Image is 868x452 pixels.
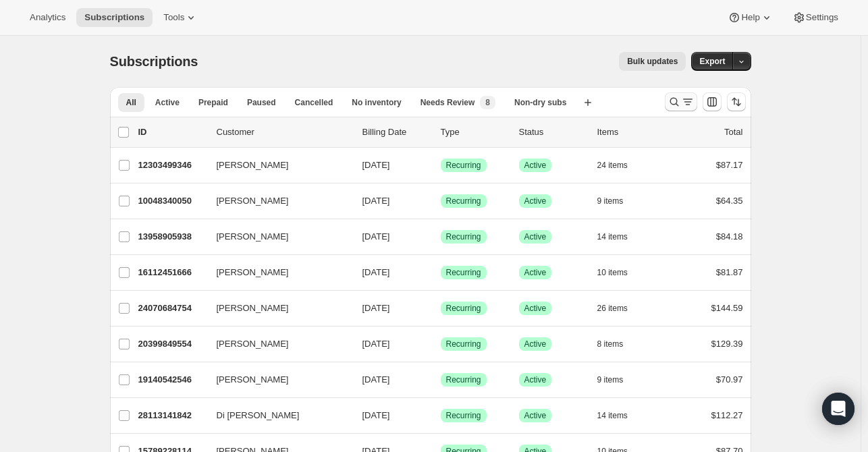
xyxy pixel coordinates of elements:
[524,303,547,314] span: Active
[126,97,136,108] span: All
[446,160,481,171] span: Recurring
[217,230,289,244] span: [PERSON_NAME]
[362,267,390,277] span: [DATE]
[446,231,481,242] span: Recurring
[30,12,65,23] span: Analytics
[446,196,481,206] span: Recurring
[446,410,481,421] span: Recurring
[138,192,743,210] div: 10048340050[PERSON_NAME][DATE]SuccessRecurringSuccessActive9 items$64.35
[597,196,624,206] span: 9 items
[577,93,599,112] button: Create new view
[362,374,390,385] span: [DATE]
[217,125,352,139] p: Customer
[524,339,547,349] span: Active
[209,369,344,391] button: [PERSON_NAME]
[217,159,289,172] span: [PERSON_NAME]
[138,409,206,422] p: 28113141842
[362,160,390,170] span: [DATE]
[699,56,725,67] span: Export
[597,370,639,389] button: 9 items
[209,262,344,283] button: [PERSON_NAME]
[597,192,639,210] button: 9 items
[524,374,547,385] span: Active
[155,8,206,27] button: Tools
[110,54,198,69] span: Subscriptions
[597,303,628,314] span: 26 items
[446,374,481,385] span: Recurring
[711,303,743,313] span: $144.59
[619,52,686,71] button: Bulk updates
[84,12,144,23] span: Subscriptions
[362,125,430,139] p: Billing Date
[441,125,508,139] div: Type
[665,92,697,111] button: Search and filter results
[597,267,628,278] span: 10 items
[217,194,289,208] span: [PERSON_NAME]
[716,231,743,242] span: $84.18
[163,12,184,23] span: Tools
[155,97,180,108] span: Active
[138,194,206,208] p: 10048340050
[138,370,743,389] div: 19140542546[PERSON_NAME][DATE]SuccessRecurringSuccessActive9 items$70.97
[524,196,547,206] span: Active
[362,303,390,313] span: [DATE]
[138,263,743,282] div: 16112451666[PERSON_NAME][DATE]SuccessRecurringSuccessActive10 items$81.87
[217,302,289,315] span: [PERSON_NAME]
[597,227,643,246] button: 14 items
[514,97,566,108] span: Non-dry subs
[138,335,743,354] div: 20399849554[PERSON_NAME][DATE]SuccessRecurringSuccessActive8 items$129.39
[421,97,475,108] span: Needs Review
[806,12,838,23] span: Settings
[138,159,206,172] p: 12303499346
[720,8,781,27] button: Help
[446,339,481,349] span: Recurring
[138,227,743,246] div: 13958905938[PERSON_NAME][DATE]SuccessRecurringSuccessActive14 items$84.18
[597,263,643,282] button: 10 items
[524,160,547,171] span: Active
[217,266,289,279] span: [PERSON_NAME]
[138,125,743,139] div: IDCustomerBilling DateTypeStatusItemsTotal
[597,406,643,425] button: 14 items
[295,97,333,108] span: Cancelled
[217,337,289,351] span: [PERSON_NAME]
[703,92,722,111] button: Customize table column order and visibility
[446,303,481,314] span: Recurring
[741,12,759,23] span: Help
[209,190,344,212] button: [PERSON_NAME]
[209,226,344,248] button: [PERSON_NAME]
[198,97,228,108] span: Prepaid
[597,299,643,318] button: 26 items
[691,52,733,71] button: Export
[597,339,624,349] span: 8 items
[727,92,746,111] button: Sort the results
[138,125,206,139] p: ID
[138,299,743,318] div: 24070684754[PERSON_NAME][DATE]SuccessRecurringSuccessActive26 items$144.59
[352,97,401,108] span: No inventory
[597,374,624,385] span: 9 items
[822,393,855,425] div: Open Intercom Messenger
[597,335,639,354] button: 8 items
[362,196,390,206] span: [DATE]
[138,156,743,175] div: 12303499346[PERSON_NAME][DATE]SuccessRecurringSuccessActive24 items$87.17
[711,339,743,349] span: $129.39
[485,97,490,108] span: 8
[711,410,743,420] span: $112.27
[716,160,743,170] span: $87.17
[446,267,481,278] span: Recurring
[209,333,344,355] button: [PERSON_NAME]
[724,125,742,139] p: Total
[138,230,206,244] p: 13958905938
[519,125,587,139] p: Status
[217,409,300,422] span: Di [PERSON_NAME]
[138,406,743,425] div: 28113141842Di [PERSON_NAME][DATE]SuccessRecurringSuccessActive14 items$112.27
[597,410,628,421] span: 14 items
[76,8,153,27] button: Subscriptions
[217,373,289,387] span: [PERSON_NAME]
[362,339,390,349] span: [DATE]
[138,373,206,387] p: 19140542546
[362,410,390,420] span: [DATE]
[209,154,344,176] button: [PERSON_NAME]
[524,267,547,278] span: Active
[597,156,643,175] button: 24 items
[627,56,678,67] span: Bulk updates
